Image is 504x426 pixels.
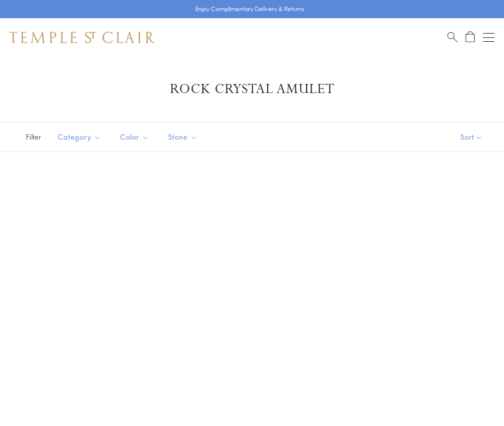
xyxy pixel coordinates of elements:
[113,126,156,148] button: Color
[439,122,504,152] button: Show sort by
[483,32,494,43] button: Open navigation
[50,126,108,148] button: Category
[163,131,204,143] span: Stone
[24,81,480,98] h1: Rock Crystal Amulet
[115,131,156,143] span: Color
[195,4,304,14] p: Enjoy Complimentary Delivery & Returns
[10,32,155,43] img: Temple St. Clair
[161,126,204,148] button: Stone
[447,31,457,43] a: Search
[466,31,475,43] a: Open Shopping Bag
[53,131,108,143] span: Category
